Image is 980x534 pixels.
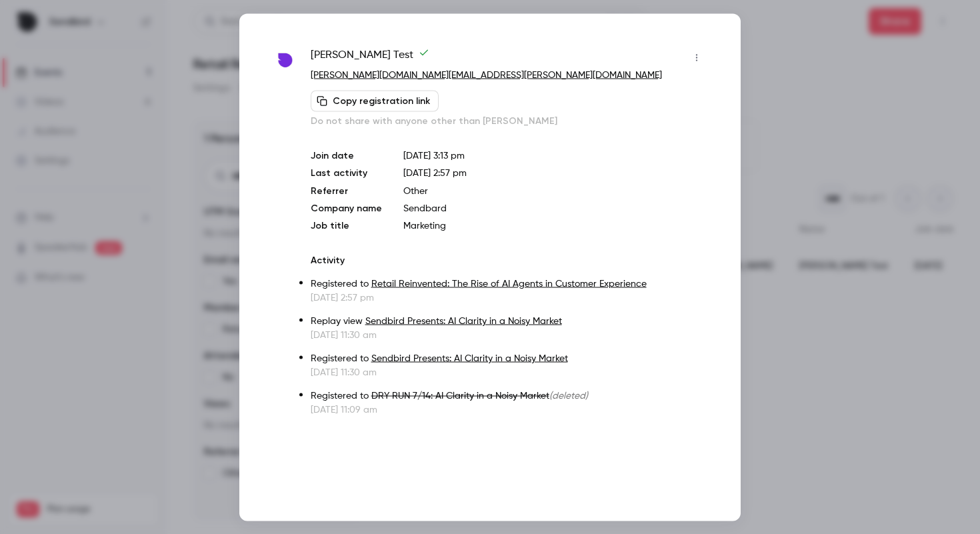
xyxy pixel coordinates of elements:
[311,114,707,127] p: Do not share with anyone other than [PERSON_NAME]
[549,391,588,400] span: (deleted)
[311,149,382,162] p: Join date
[403,184,707,197] p: Other
[311,365,707,379] p: [DATE] 11:30 am
[371,391,549,400] span: DRY RUN 7/14: AI Clarity in a Noisy Market
[403,168,467,177] span: [DATE] 2:57 pm
[403,149,707,162] p: [DATE] 3:13 pm
[273,48,297,73] img: sendbird.com
[403,219,707,232] p: Marketing
[311,403,707,416] p: [DATE] 11:09 am
[311,328,707,341] p: [DATE] 11:30 am
[311,219,382,232] p: Job title
[311,166,382,180] p: Last activity
[311,351,707,365] p: Registered to
[311,184,382,197] p: Referrer
[403,201,707,215] p: Sendbard
[311,314,707,328] p: Replay view
[365,316,562,325] a: Sendbird Presents: AI Clarity in a Noisy Market
[311,47,429,68] span: [PERSON_NAME] Test
[371,353,568,363] a: Sendbird Presents: AI Clarity in a Noisy Market
[311,201,382,215] p: Company name
[371,279,647,288] a: Retail Reinvented: The Rise of AI Agents in Customer Experience
[311,90,439,111] button: Copy registration link
[311,277,707,291] p: Registered to
[311,291,707,304] p: [DATE] 2:57 pm
[311,253,707,267] p: Activity
[311,389,707,403] p: Registered to
[311,70,662,79] a: [PERSON_NAME][DOMAIN_NAME][EMAIL_ADDRESS][PERSON_NAME][DOMAIN_NAME]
